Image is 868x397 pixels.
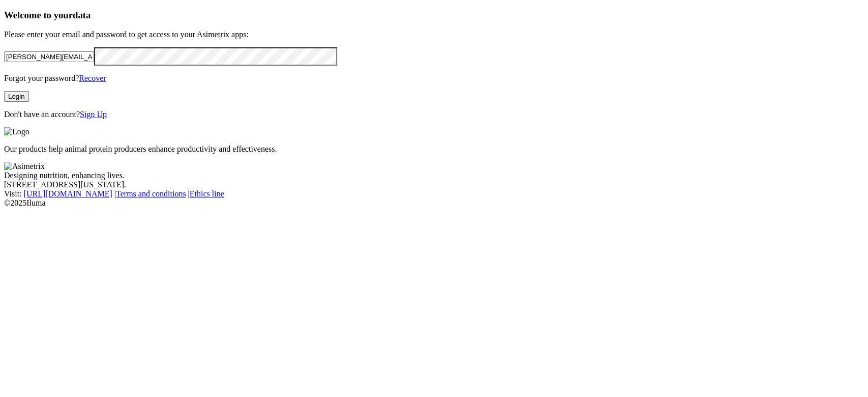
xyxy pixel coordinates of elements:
[4,171,864,180] div: Designing nutrition, enhancing lives.
[4,127,29,136] img: Logo
[4,110,864,119] p: Don't have an account?
[4,145,864,154] p: Our products help animal protein producers enhance productivity and effectiveness.
[4,30,864,39] p: Please enter your email and password to get access to your Asimetrix apps:
[4,74,864,83] p: Forgot your password?
[116,189,186,198] a: Terms and conditions
[4,180,864,189] div: [STREET_ADDRESS][US_STATE].
[4,189,864,198] div: Visit : | |
[190,189,224,198] a: Ethics line
[4,162,45,171] img: Asimetrix
[4,91,29,102] button: Login
[24,189,112,198] a: [URL][DOMAIN_NAME]
[79,74,106,82] a: Recover
[4,10,864,21] h3: Welcome to your
[4,198,864,208] div: © 2025 Iluma
[80,110,107,119] a: Sign Up
[4,51,94,62] input: Your email
[73,10,91,20] span: data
